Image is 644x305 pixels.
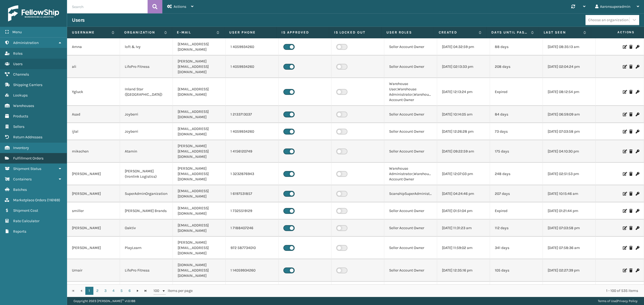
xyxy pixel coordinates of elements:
[437,259,490,282] td: [DATE] 12:35:16 pm
[437,78,490,106] td: [DATE] 12:13:24 pm
[173,55,226,78] td: [PERSON_NAME][EMAIL_ADDRESS][DOMAIN_NAME]
[13,93,28,98] span: Lookups
[490,78,543,106] td: Expired
[384,185,437,202] td: ScanshipSuperAdministrator
[101,287,109,295] a: 3
[384,38,437,55] td: Seller Account Owner
[281,30,324,35] label: Is Approved
[636,113,639,116] i: Change Password
[629,90,632,94] i: Delete
[543,78,596,106] td: [DATE] 08:12:54 pm
[543,185,596,202] td: [DATE] 10:15:46 am
[226,140,279,163] td: 1 4156120749
[544,30,581,35] label: Last Seen
[543,259,596,282] td: [DATE] 02:27:39 pm
[120,259,173,282] td: LifePro Fitness
[13,103,34,108] span: Warehouses
[226,259,279,282] td: 1 14059934260
[142,287,150,295] a: Go to the last page
[629,65,632,69] i: Delete
[490,163,543,185] td: 248 days
[437,220,490,237] td: [DATE] 11:31:23 am
[623,90,626,94] i: Edit
[386,30,429,35] label: User Roles
[67,140,120,163] td: mikechen
[173,220,226,237] td: [EMAIL_ADDRESS][DOMAIN_NAME]
[384,55,437,78] td: Seller Account Owner
[226,123,279,140] td: 1 4059934260
[437,163,490,185] td: [DATE] 12:07:03 pm
[67,106,120,123] td: Asad
[437,123,490,140] td: [DATE] 12:26:28 pm
[67,123,120,140] td: ijlal
[598,297,638,305] div: |
[13,146,29,150] span: Inventory
[623,226,626,230] i: Edit
[629,45,632,49] i: Delete
[85,287,93,295] a: 1
[13,62,23,66] span: Users
[636,172,639,176] i: Change Password
[153,287,193,295] span: items per page
[144,289,148,293] span: Go to the last page
[173,140,226,163] td: [PERSON_NAME][EMAIL_ADDRESS][DOMAIN_NAME]
[173,78,226,106] td: [EMAIL_ADDRESS][DOMAIN_NAME]
[67,38,120,55] td: Amna
[543,202,596,220] td: [DATE] 01:21:44 pm
[384,220,437,237] td: Seller Account Owner
[120,282,173,299] td: LifePro Fitness
[623,192,626,196] i: Edit
[334,30,376,35] label: Is Locked Out
[543,55,596,78] td: [DATE] 02:04:24 pm
[437,38,490,55] td: [DATE] 04:32:59 pm
[13,135,42,139] span: Return Addresses
[636,65,639,69] i: Change Password
[120,55,173,78] td: LifePro Fitness
[173,38,226,55] td: [EMAIL_ADDRESS][DOMAIN_NAME]
[629,130,632,133] i: Delete
[120,220,173,237] td: Oaktiv
[120,202,173,220] td: [PERSON_NAME] Brands
[490,106,543,123] td: 84 days
[490,185,543,202] td: 207 days
[13,72,29,77] span: Channels
[173,106,226,123] td: [EMAIL_ADDRESS][DOMAIN_NAME]
[629,209,632,213] i: Delete
[177,30,214,35] label: E-mail
[629,226,632,230] i: Delete
[13,198,46,202] span: Marketplace Orders
[490,55,543,78] td: 208 days
[173,123,226,140] td: [EMAIL_ADDRESS][DOMAIN_NAME]
[543,220,596,237] td: [DATE] 07:03:58 pm
[13,83,42,87] span: Shipping Carriers
[13,208,38,213] span: Shipment Cost
[623,150,626,153] i: Edit
[67,282,120,299] td: ijlal
[623,130,626,133] i: Edit
[13,187,27,192] span: Batches
[636,130,639,133] i: Change Password
[67,237,120,259] td: [PERSON_NAME]
[490,123,543,140] td: 73 days
[13,51,23,56] span: Roles
[13,177,32,181] span: Containers
[47,198,60,202] span: ( 116169 )
[120,237,173,259] td: PlayLearn
[67,202,120,220] td: smiller
[490,38,543,55] td: 88 days
[229,30,272,35] label: User phone
[126,287,134,295] a: 6
[384,202,437,220] td: Seller Account Owner
[173,185,226,202] td: [EMAIL_ADDRESS][DOMAIN_NAME]
[437,140,490,163] td: [DATE] 09:22:59 am
[67,163,120,185] td: [PERSON_NAME]
[623,246,626,250] i: Edit
[13,124,24,129] span: Sellers
[120,38,173,55] td: loft & Ivy
[67,259,120,282] td: Umair
[67,78,120,106] td: Ygluck
[136,289,140,293] span: Go to the next page
[384,282,437,299] td: Seller Account Owner
[120,185,173,202] td: SuperAdminOrganization
[437,106,490,123] td: [DATE] 10:14:05 am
